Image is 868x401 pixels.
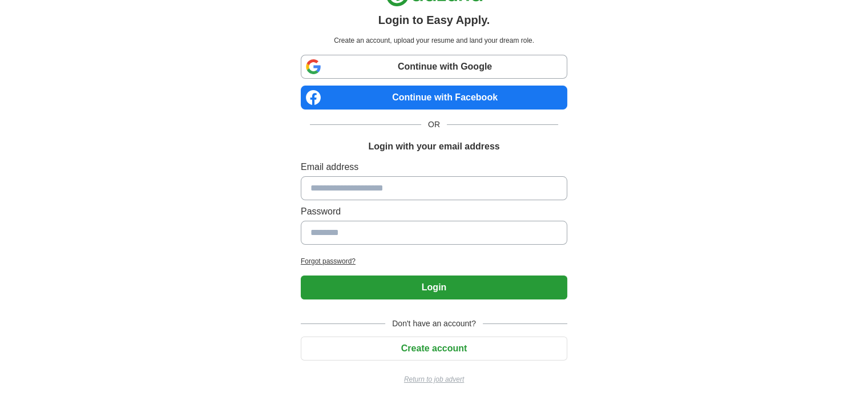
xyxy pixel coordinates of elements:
a: Return to job advert [301,374,567,384]
h1: Login with your email address [368,140,499,153]
label: Password [301,205,567,218]
span: Don't have an account? [385,318,483,330]
a: Continue with Facebook [301,86,567,110]
a: Create account [301,343,567,353]
span: OR [421,119,447,131]
h1: Login to Easy Apply. [378,11,490,29]
p: Create an account, upload your resume and land your dream role. [303,35,565,46]
button: Login [301,276,567,299]
a: Forgot password? [301,256,567,266]
label: Email address [301,160,567,174]
button: Create account [301,337,567,361]
a: Continue with Google [301,55,567,79]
